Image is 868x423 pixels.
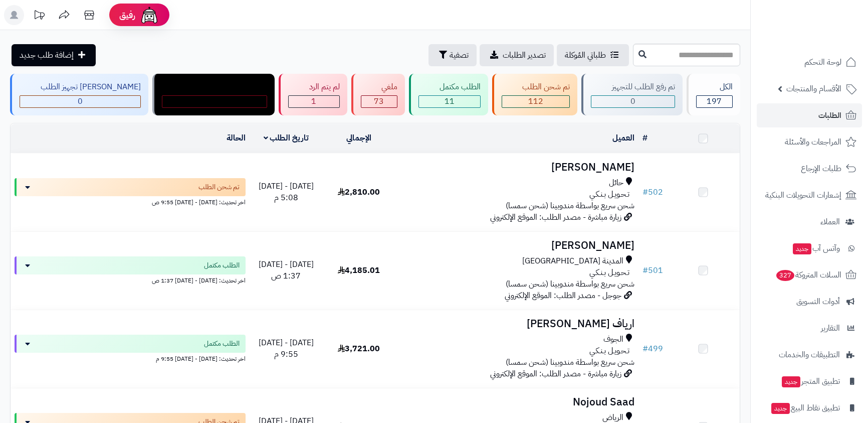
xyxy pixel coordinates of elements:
a: العميل [612,132,634,144]
a: التقارير [757,316,862,340]
span: لوحة التحكم [804,55,841,69]
span: شحن سريع بواسطة مندوبينا (شحن سمسا) [506,278,634,290]
span: جديد [771,403,790,414]
div: [PERSON_NAME] تجهيز الطلب [20,81,141,93]
span: تطبيق نقاط البيع [770,401,840,415]
a: الكل197 [685,74,743,115]
a: طلبات الإرجاع [757,157,862,181]
span: 197 [707,95,722,107]
a: [PERSON_NAME] تجهيز الطلب 0 [8,74,150,115]
a: تحديثات المنصة [27,5,52,28]
a: تطبيق المتجرجديد [757,369,862,393]
a: #502 [642,186,663,198]
a: الطلبات [757,103,862,127]
div: 11 [419,96,480,107]
div: 1 [289,96,339,107]
span: # [642,343,648,355]
a: المراجعات والأسئلة [757,130,862,154]
a: مندوب توصيل داخل الرياض 0 [150,74,277,115]
img: ai-face.png [139,5,159,25]
span: 0 [212,95,217,107]
a: لوحة التحكم [757,50,862,74]
span: أدوات التسويق [796,295,840,309]
a: تاريخ الطلب [264,132,309,144]
div: 0 [162,96,267,107]
span: المدينة [GEOGRAPHIC_DATA] [522,255,623,267]
span: تم شحن الطلب [198,182,240,192]
a: العملاء [757,210,862,234]
a: التطبيقات والخدمات [757,343,862,367]
span: طلبات الإرجاع [801,162,841,176]
span: # [642,264,648,276]
a: الإجمالي [346,132,371,144]
a: السلات المتروكة327 [757,263,862,287]
a: تطبيق نقاط البيعجديد [757,396,862,420]
h3: ارياف [PERSON_NAME] [399,318,634,330]
button: تصفية [428,44,477,66]
span: حائل [609,177,623,189]
span: رفيق [119,9,135,21]
div: 112 [502,96,570,107]
span: 73 [374,95,384,107]
span: طلباتي المُوكلة [565,49,606,61]
span: جديد [793,243,811,254]
h3: [PERSON_NAME] [399,162,634,173]
span: جديد [782,376,800,387]
div: ملغي [361,81,398,93]
a: أدوات التسويق [757,290,862,314]
span: تـحـويـل بـنـكـي [589,267,629,278]
div: الكل [696,81,733,93]
span: 2,810.00 [338,186,380,198]
div: اخر تحديث: [DATE] - [DATE] 9:55 ص [15,196,246,207]
span: الأقسام والمنتجات [786,82,841,96]
span: تصدير الطلبات [503,49,546,61]
div: اخر تحديث: [DATE] - [DATE] 9:55 م [15,353,246,363]
a: تصدير الطلبات [480,44,554,66]
a: # [642,132,647,144]
h3: [PERSON_NAME] [399,240,634,251]
span: 4,185.01 [338,264,380,276]
span: الطلب مكتمل [204,260,240,270]
div: 0 [20,96,140,107]
span: [DATE] - [DATE] 1:37 ص [259,258,314,282]
span: 1 [311,95,316,107]
span: تصفية [450,49,469,61]
a: طلباتي المُوكلة [557,44,629,66]
a: إضافة طلب جديد [12,44,96,66]
span: [DATE] - [DATE] 9:55 م [259,337,314,360]
a: ملغي 73 [349,74,407,115]
span: العملاء [820,215,840,229]
span: # [642,186,648,198]
span: إشعارات التحويلات البنكية [765,188,841,202]
div: الطلب مكتمل [418,81,481,93]
span: 0 [630,95,635,107]
img: logo-2.png [800,22,858,43]
span: 11 [445,95,455,107]
div: تم رفع الطلب للتجهيز [591,81,675,93]
span: [DATE] - [DATE] 5:08 م [259,180,314,204]
div: 0 [591,96,675,107]
a: لم يتم الرد 1 [277,74,349,115]
span: زيارة مباشرة - مصدر الطلب: الموقع الإلكتروني [490,211,621,223]
a: وآتس آبجديد [757,236,862,260]
span: الطلب مكتمل [204,339,240,349]
span: السلات المتروكة [775,268,841,282]
a: تم شحن الطلب 112 [490,74,580,115]
div: مندوب توصيل داخل الرياض [162,81,268,93]
a: #501 [642,264,663,276]
a: #499 [642,343,663,355]
span: الجوف [603,334,623,345]
div: 73 [361,96,397,107]
h3: Nojoud Saad [399,396,634,408]
span: إضافة طلب جديد [20,49,74,61]
a: تم رفع الطلب للتجهيز 0 [579,74,685,115]
span: شحن سريع بواسطة مندوبينا (شحن سمسا) [506,200,634,212]
span: 327 [776,270,794,281]
span: الطلبات [818,108,841,122]
a: إشعارات التحويلات البنكية [757,183,862,207]
span: المراجعات والأسئلة [785,135,841,149]
span: 112 [528,95,543,107]
div: لم يتم الرد [288,81,340,93]
div: تم شحن الطلب [502,81,570,93]
span: تـحـويـل بـنـكـي [589,189,629,200]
